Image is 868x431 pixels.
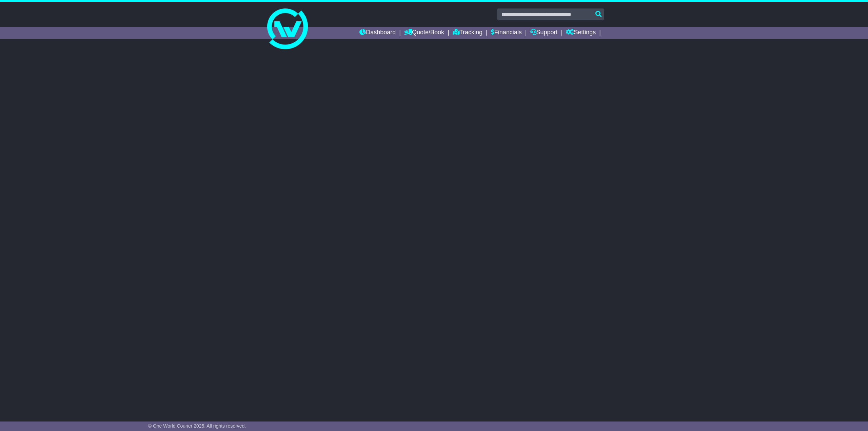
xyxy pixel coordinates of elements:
[566,27,596,39] a: Settings
[453,27,482,39] a: Tracking
[491,27,522,39] a: Financials
[148,423,246,429] span: © One World Courier 2025. All rights reserved.
[359,27,396,39] a: Dashboard
[404,27,444,39] a: Quote/Book
[530,27,558,39] a: Support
